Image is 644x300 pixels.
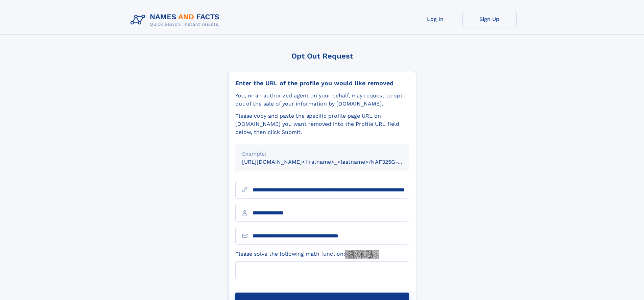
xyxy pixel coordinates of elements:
[235,250,379,259] label: Please solve the following math function:
[462,11,517,27] a: Sign Up
[235,92,409,108] div: You, or an authorized agent on your behalf, may request to opt-out of the sale of your informatio...
[235,79,409,87] div: Enter the URL of the profile you would like removed
[242,150,402,158] div: Example:
[128,11,225,29] img: Logo Names and Facts
[408,11,462,27] a: Log In
[235,112,409,136] div: Please copy and paste the specific profile page URL on [DOMAIN_NAME] you want removed into the Pr...
[228,52,416,60] div: Opt Out Request
[242,159,422,165] small: [URL][DOMAIN_NAME]<firstname>_<lastname>/NAF325G-xxxxxxxx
